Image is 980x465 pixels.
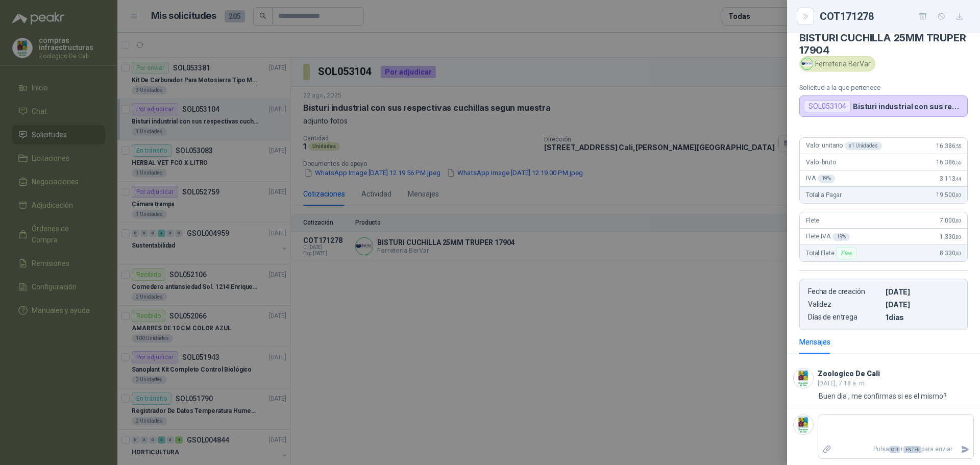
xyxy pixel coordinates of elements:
[799,56,875,71] div: Ferreteria BerVar
[832,233,850,241] div: 19 %
[806,142,882,150] span: Valor unitario
[936,159,961,166] span: 16.386
[819,390,947,402] p: Buen dia , me confirmas si es el mismo?
[853,102,963,111] p: Bisturi industrial con sus respectivas cuchillas segun muestra
[799,84,968,91] p: Solicitud a la que pertenece
[955,160,961,165] span: ,55
[957,440,973,458] button: Enviar
[806,233,850,241] span: Flete IVA
[940,233,961,240] span: 1.330
[794,415,813,434] img: Company Logo
[806,217,819,224] span: Flete
[808,313,881,322] p: Días de entrega
[808,300,881,309] p: Validez
[799,32,968,56] h4: BISTURI CUCHILLA 25MM TRUPER 17904
[818,440,836,458] label: Adjuntar archivos
[794,369,813,388] img: Company Logo
[886,313,959,322] p: 1 dias
[818,380,866,387] span: [DATE], 7:18 a. m.
[940,217,961,224] span: 7.000
[820,8,968,25] div: COT171278
[936,142,961,150] span: 16.386
[806,191,842,199] span: Total a Pagar
[903,446,921,453] span: ENTER
[806,159,836,166] span: Valor bruto
[936,191,961,199] span: 19.500
[806,175,835,183] span: IVA
[955,234,961,240] span: ,00
[808,287,881,296] p: Fecha de creación
[886,300,959,309] p: [DATE]
[818,371,880,377] h3: Zoologico De Cali
[804,100,851,112] div: SOL053104
[799,336,830,348] div: Mensajes
[886,287,959,296] p: [DATE]
[889,446,900,453] span: Ctrl
[818,175,836,183] div: 19 %
[955,251,961,256] span: ,00
[806,247,859,259] span: Total Flete
[955,143,961,149] span: ,55
[801,58,813,69] img: Company Logo
[836,440,957,458] p: Pulsa + para enviar
[940,175,961,182] span: 3.113
[955,218,961,224] span: ,00
[955,192,961,198] span: ,00
[955,176,961,182] span: ,44
[845,142,882,150] div: x 1 Unidades
[940,250,961,257] span: 8.330
[799,10,812,22] button: Close
[836,247,856,259] div: Flex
